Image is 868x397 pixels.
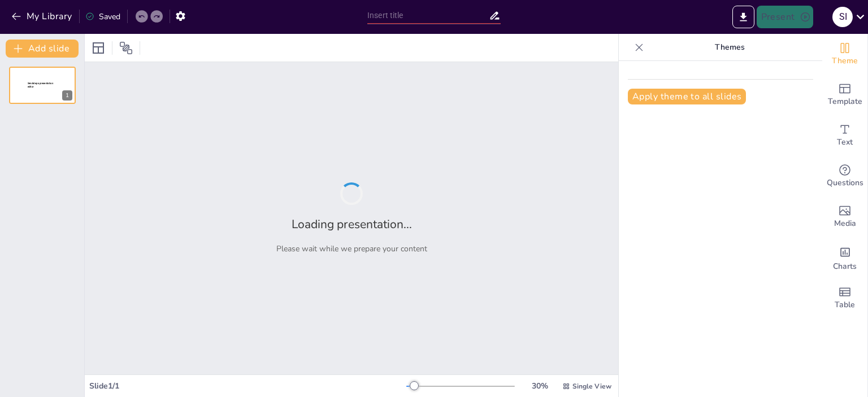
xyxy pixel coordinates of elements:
div: 1 [62,90,72,101]
div: Change the overall theme [822,34,867,75]
div: Add text boxes [822,115,867,156]
span: Charts [833,260,857,273]
span: Sendsteps presentation editor [28,82,53,88]
span: Questions [827,177,863,189]
span: Text [837,136,853,149]
span: Template [828,95,862,108]
button: Apply theme to all slides [628,89,746,104]
input: Insert title [367,7,489,24]
div: 1 [9,67,76,104]
button: My Library [8,7,77,25]
button: S I [832,6,853,28]
div: S I [832,7,853,27]
div: Layout [89,39,107,57]
p: Themes [648,34,811,61]
span: Theme [832,55,858,67]
button: Add slide [6,40,79,58]
div: Slide 1 / 1 [89,381,406,391]
div: Get real-time input from your audience [822,156,867,197]
div: Saved [85,11,120,22]
p: Please wait while we prepare your content [276,243,427,254]
h2: Loading presentation... [292,216,412,232]
span: Position [119,41,133,55]
button: Present [757,6,813,28]
div: Add images, graphics, shapes or video [822,197,867,237]
div: Add ready made slides [822,75,867,115]
button: Export to PowerPoint [732,6,754,28]
span: Single View [572,382,611,391]
div: Add charts and graphs [822,237,867,278]
span: Table [835,299,855,311]
div: 30 % [526,381,553,391]
span: Media [834,217,856,230]
div: Add a table [822,278,867,319]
